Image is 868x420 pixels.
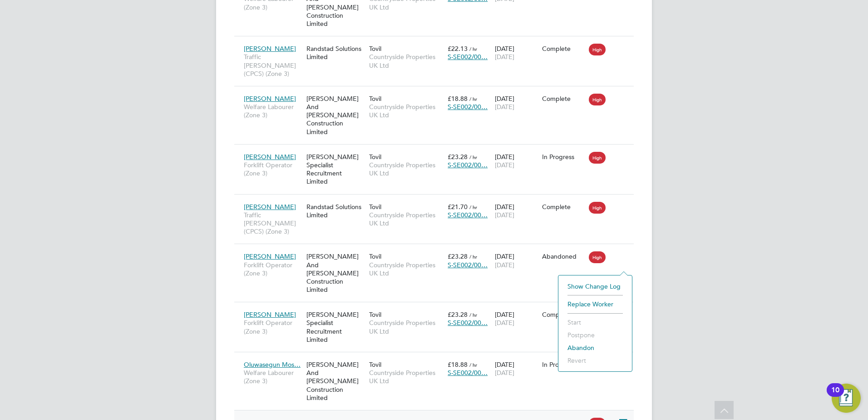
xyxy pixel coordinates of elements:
[369,369,443,385] span: Countryside Properties UK Ltd
[244,153,296,161] span: [PERSON_NAME]
[304,306,367,348] div: [PERSON_NAME] Specialist Recruitment Limited
[369,45,381,53] span: Tovil
[244,319,302,335] span: Forklift Operator (Zone 3)
[493,148,540,174] div: [DATE]
[542,310,585,319] div: Complete
[244,45,296,53] span: [PERSON_NAME]
[369,53,443,69] span: Countryside Properties UK Ltd
[448,360,468,369] span: £18.88
[542,45,585,53] div: Complete
[244,310,296,319] span: [PERSON_NAME]
[369,103,443,119] span: Countryside Properties UK Ltd
[242,247,634,255] a: [PERSON_NAME]Forklift Operator (Zone 3)[PERSON_NAME] And [PERSON_NAME] Construction LimitedTovilC...
[244,103,302,119] span: Welfare Labourer (Zone 3)
[469,253,477,260] span: / hr
[304,248,367,298] div: [PERSON_NAME] And [PERSON_NAME] Construction Limited
[495,319,514,327] span: [DATE]
[563,298,627,310] li: Replace Worker
[448,310,468,319] span: £23.28
[244,95,296,103] span: [PERSON_NAME]
[469,311,477,318] span: / hr
[369,360,381,369] span: Tovil
[563,316,627,329] li: Start
[242,198,634,205] a: [PERSON_NAME]Traffic [PERSON_NAME] (CPCS) (Zone 3)Randstad Solutions LimitedTovilCountryside Prop...
[589,251,606,263] span: High
[563,341,627,354] li: Abandon
[244,211,302,236] span: Traffic [PERSON_NAME] (CPCS) (Zone 3)
[369,319,443,335] span: Countryside Properties UK Ltd
[493,90,540,115] div: [DATE]
[242,90,634,97] a: [PERSON_NAME]Welfare Labourer (Zone 3)[PERSON_NAME] And [PERSON_NAME] Construction LimitedTovilCo...
[542,360,585,369] div: In Progress
[304,198,367,224] div: Randstad Solutions Limited
[448,45,468,53] span: £22.13
[244,203,296,211] span: [PERSON_NAME]
[831,390,839,402] div: 10
[495,261,514,269] span: [DATE]
[493,306,540,331] div: [DATE]
[469,45,477,52] span: / hr
[448,261,488,269] span: S-SE002/00…
[495,369,514,377] span: [DATE]
[448,95,468,103] span: £18.88
[469,154,477,160] span: / hr
[448,153,468,161] span: £23.28
[244,53,302,78] span: Traffic [PERSON_NAME] (CPCS) (Zone 3)
[448,252,468,260] span: £23.28
[448,319,488,327] span: S-SE002/00…
[369,203,381,211] span: Tovil
[589,152,606,164] span: High
[242,305,634,313] a: [PERSON_NAME]Forklift Operator (Zone 3)[PERSON_NAME] Specialist Recruitment LimitedTovilCountrysi...
[369,211,443,227] span: Countryside Properties UK Ltd
[493,356,540,381] div: [DATE]
[589,94,606,105] span: High
[448,53,488,61] span: S-SE002/00…
[448,203,468,211] span: £21.70
[493,248,540,273] div: [DATE]
[495,53,514,61] span: [DATE]
[369,161,443,177] span: Countryside Properties UK Ltd
[369,252,381,260] span: Tovil
[448,103,488,111] span: S-SE002/00…
[244,261,302,277] span: Forklift Operator (Zone 3)
[495,211,514,219] span: [DATE]
[542,252,585,260] div: Abandoned
[244,360,301,369] span: Oluwasegun Mos…
[304,148,367,190] div: [PERSON_NAME] Specialist Recruitment Limited
[493,40,540,65] div: [DATE]
[242,148,634,155] a: [PERSON_NAME]Forklift Operator (Zone 3)[PERSON_NAME] Specialist Recruitment LimitedTovilCountrysi...
[563,329,627,341] li: Postpone
[495,103,514,111] span: [DATE]
[469,204,477,210] span: / hr
[589,202,606,214] span: High
[589,44,606,55] span: High
[369,153,381,161] span: Tovil
[244,369,302,385] span: Welfare Labourer (Zone 3)
[304,90,367,140] div: [PERSON_NAME] And [PERSON_NAME] Construction Limited
[369,261,443,277] span: Countryside Properties UK Ltd
[242,40,634,47] a: [PERSON_NAME]Traffic [PERSON_NAME] (CPCS) (Zone 3)Randstad Solutions LimitedTovilCountryside Prop...
[244,252,296,260] span: [PERSON_NAME]
[448,369,488,377] span: S-SE002/00…
[369,95,381,103] span: Tovil
[563,280,627,293] li: Show change log
[469,361,477,368] span: / hr
[369,310,381,319] span: Tovil
[448,161,488,169] span: S-SE002/00…
[304,40,367,65] div: Randstad Solutions Limited
[242,355,634,363] a: Oluwasegun Mos…Welfare Labourer (Zone 3)[PERSON_NAME] And [PERSON_NAME] Construction LimitedTovil...
[304,356,367,406] div: [PERSON_NAME] And [PERSON_NAME] Construction Limited
[495,161,514,169] span: [DATE]
[832,384,861,413] button: Open Resource Center, 10 new notifications
[244,161,302,177] span: Forklift Operator (Zone 3)
[563,354,627,367] li: Revert
[469,95,477,102] span: / hr
[448,211,488,219] span: S-SE002/00…
[542,95,585,103] div: Complete
[493,198,540,224] div: [DATE]
[542,153,585,161] div: In Progress
[542,203,585,211] div: Complete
